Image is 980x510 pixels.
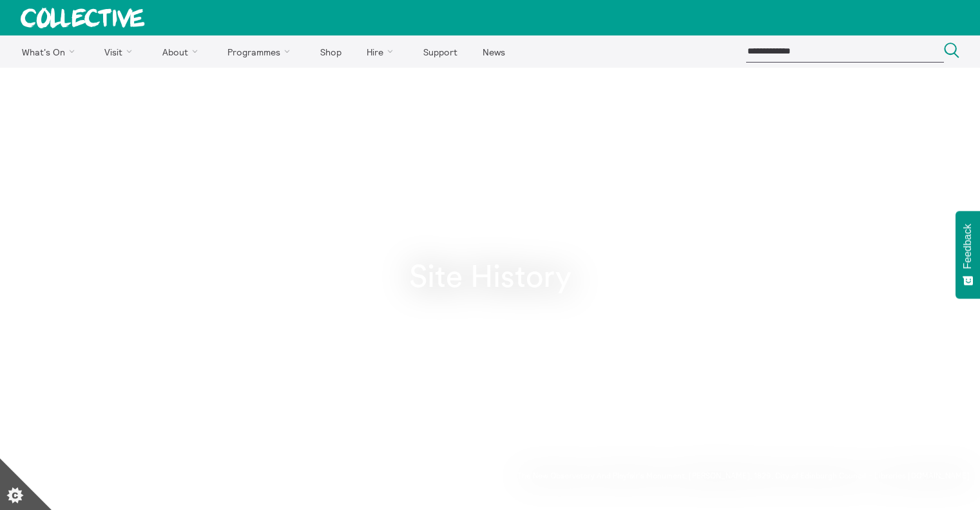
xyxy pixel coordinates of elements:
[309,35,352,68] a: Shop
[356,35,410,68] a: Hire
[517,471,970,480] p: The New Observatory And Playfair's Monument, [PERSON_NAME], 1829, City of Edinburgh Council – Lib...
[10,35,91,68] a: What's On
[471,35,516,68] a: News
[216,35,307,68] a: Programmes
[93,35,149,68] a: Visit
[962,224,974,269] span: Feedback
[412,35,468,68] a: Support
[956,211,980,299] button: Feedback - Show survey
[151,35,214,68] a: About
